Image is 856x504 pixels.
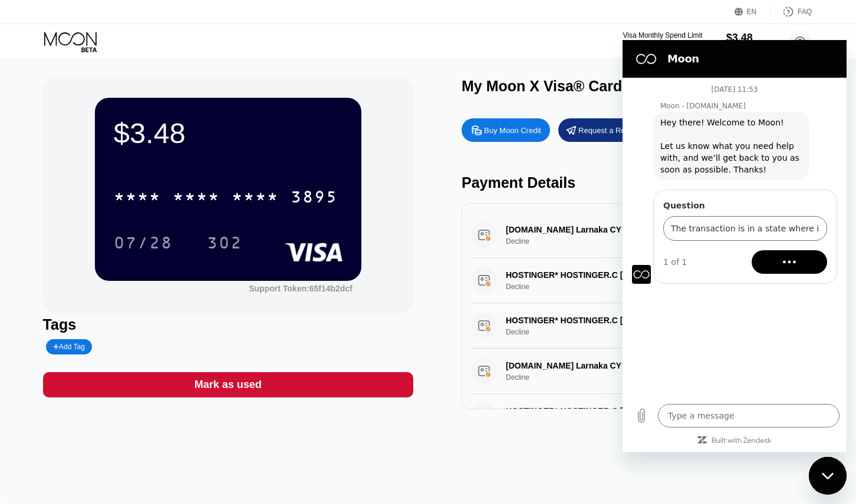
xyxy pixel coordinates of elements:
div: Tags [43,316,413,333]
div: Buy Moon Credit [462,118,550,142]
div: Add Tag [53,343,85,351]
div: Request a Refund [558,118,647,142]
div: Mark as used [195,378,262,392]
div: $3.48 [726,32,765,44]
div: FAQ [771,6,812,18]
div: 302 [198,228,251,257]
div: FAQ [798,8,812,16]
div: $3.48 [114,117,343,150]
div: 07/28 [105,228,182,257]
div: Visa Monthly Spend Limit$13.53/$4,000.00 [623,31,702,52]
div: Buy Moon Credit [484,125,541,135]
div: EN [747,8,757,16]
div: Visa Monthly Spend Limit [623,31,702,39]
div: Mark as used [43,372,413,397]
div: My Moon X Visa® Card [462,78,622,95]
div: EN [735,6,771,18]
div: Payment Details [462,174,832,191]
div: $3.48Moon Credit [726,32,765,52]
div: 07/28 [114,235,173,254]
div: Add Tag [46,339,92,354]
div: Support Token:65f14b2dcf [249,284,353,293]
iframe: Messaging window [623,40,847,452]
iframe: Button to launch messaging window, conversation in progress [809,457,847,495]
div: 302 [207,235,242,254]
div: Support Token: 65f14b2dcf [249,284,353,293]
div: Request a Refund [578,125,640,135]
div: 3895 [291,189,338,208]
